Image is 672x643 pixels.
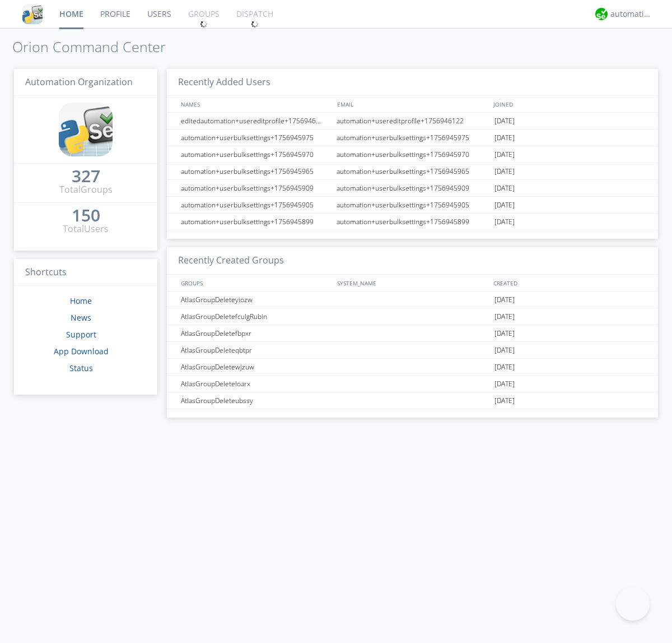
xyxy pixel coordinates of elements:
[178,113,333,129] div: editedautomation+usereditprofile+1756946122
[167,292,658,308] a: AtlasGroupDeleteyiozw[DATE]
[167,325,658,342] a: AtlasGroupDeletefbpxr[DATE]
[178,214,333,230] div: automation+userbulksettings+1756945899
[494,129,515,146] span: [DATE]
[178,308,333,325] div: AtlasGroupDeletefculgRubin
[491,96,647,112] div: JOINED
[178,96,332,112] div: NAMES
[178,376,333,392] div: AtlasGroupDeleteloarx
[14,259,157,286] h3: Shortcuts
[334,113,492,129] div: automation+usereditprofile+1756946122
[167,69,658,96] h3: Recently Added Users
[63,223,109,235] div: Total Users
[178,292,333,308] div: AtlasGroupDeleteyiozw
[178,163,333,179] div: automation+userbulksettings+1756945965
[494,163,515,180] span: [DATE]
[334,129,492,146] div: automation+userbulksettings+1756945975
[25,76,133,88] span: Automation Organization
[167,129,658,146] a: automation+userbulksettings+1756945975automation+userbulksettings+1756945975[DATE]
[616,587,650,621] iframe: Toggle Customer Support
[178,342,333,358] div: AtlasGroupDeleteqbtpr
[167,180,658,197] a: automation+userbulksettings+1756945909automation+userbulksettings+1756945909[DATE]
[200,20,208,28] img: spin.svg
[494,308,515,325] span: [DATE]
[178,146,333,163] div: automation+userbulksettings+1756945970
[595,8,608,20] img: d2d01cd9b4174d08988066c6d424eccd
[167,113,658,129] a: editedautomation+usereditprofile+1756946122automation+usereditprofile+1756946122[DATE]
[72,210,100,221] div: 150
[494,376,515,392] span: [DATE]
[71,312,91,323] a: News
[70,295,92,306] a: Home
[178,359,333,375] div: AtlasGroupDeletewjzuw
[334,146,492,163] div: automation+userbulksettings+1756945970
[167,146,658,163] a: automation+userbulksettings+1756945970automation+userbulksettings+1756945970[DATE]
[167,163,658,180] a: automation+userbulksettings+1756945965automation+userbulksettings+1756945965[DATE]
[491,275,647,291] div: CREATED
[494,342,515,359] span: [DATE]
[167,197,658,214] a: automation+userbulksettings+1756945905automation+userbulksettings+1756945905[DATE]
[72,170,100,182] div: 327
[167,392,658,409] a: AtlasGroupDeleteubssy[DATE]
[334,197,492,213] div: automation+userbulksettings+1756945905
[494,359,515,376] span: [DATE]
[334,214,492,230] div: automation+userbulksettings+1756945899
[178,275,332,291] div: GROUPS
[494,146,515,163] span: [DATE]
[59,103,113,156] img: cddb5a64eb264b2086981ab96f4c1ba7
[494,392,515,409] span: [DATE]
[334,163,492,179] div: automation+userbulksettings+1756945965
[167,342,658,359] a: AtlasGroupDeleteqbtpr[DATE]
[167,376,658,392] a: AtlasGroupDeleteloarx[DATE]
[610,8,652,20] div: automation+atlas
[72,170,100,183] a: 327
[59,183,113,196] div: Total Groups
[334,180,492,196] div: automation+userbulksettings+1756945909
[167,214,658,230] a: automation+userbulksettings+1756945899automation+userbulksettings+1756945899[DATE]
[69,363,93,373] a: Status
[167,247,658,275] h3: Recently Created Groups
[178,325,333,341] div: AtlasGroupDeletefbpxr
[494,325,515,342] span: [DATE]
[334,96,491,112] div: EMAIL
[22,4,43,24] img: cddb5a64eb264b2086981ab96f4c1ba7
[494,180,515,197] span: [DATE]
[494,113,515,129] span: [DATE]
[334,275,491,291] div: SYSTEM_NAME
[167,359,658,376] a: AtlasGroupDeletewjzuw[DATE]
[494,214,515,230] span: [DATE]
[251,20,259,28] img: spin.svg
[167,308,658,325] a: AtlasGroupDeletefculgRubin[DATE]
[72,210,100,223] a: 150
[178,392,333,409] div: AtlasGroupDeleteubssy
[178,129,333,146] div: automation+userbulksettings+1756945975
[494,292,515,308] span: [DATE]
[54,346,109,357] a: App Download
[494,197,515,214] span: [DATE]
[178,197,333,213] div: automation+userbulksettings+1756945905
[66,329,96,340] a: Support
[178,180,333,196] div: automation+userbulksettings+1756945909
